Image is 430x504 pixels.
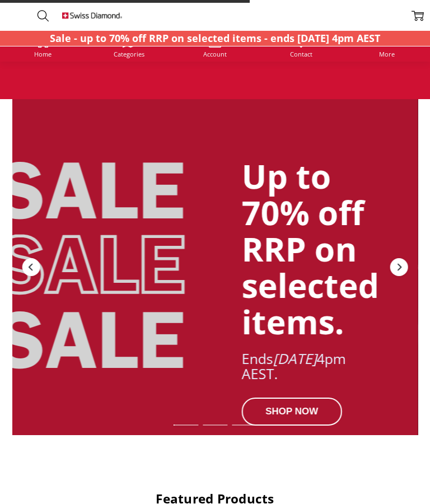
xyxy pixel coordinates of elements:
[203,51,227,57] span: Account
[62,3,123,27] img: Free Shipping On Every Order
[200,418,230,432] div: Slide 2 of 7
[21,257,41,277] div: Previous
[290,51,312,57] span: Contact
[273,348,316,367] em: [DATE]
[171,418,200,432] div: Slide 1 of 7
[34,51,52,57] span: Home
[34,35,52,57] a: Home
[241,158,372,339] div: Up to 70% off RRP on selected items.
[241,397,342,425] div: SHOP NOW
[114,51,144,57] span: Categories
[230,418,259,432] div: Slide 3 of 7
[379,51,395,57] span: More
[50,31,380,45] strong: Sale - up to 70% off RRP on selected items - ends [DATE] 4pm AEST
[241,351,372,381] div: Ends 4pm AEST.
[389,257,409,277] div: Next
[12,99,418,435] a: Redirect to https://swissdiamond.com.au/cookware/shop-by-collection/premium-steel-dlx/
